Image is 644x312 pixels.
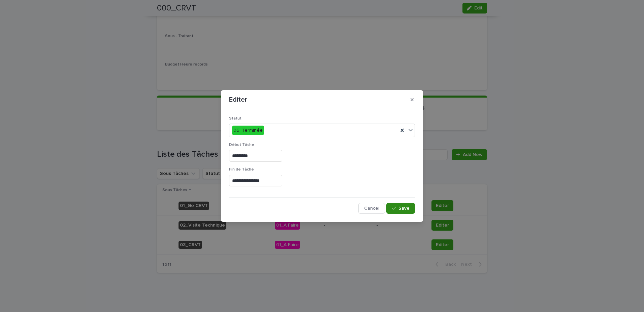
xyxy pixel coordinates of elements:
span: Fin de Tâche [229,167,254,172]
span: Save [398,206,410,211]
span: Statut [229,116,241,121]
span: Cancel [364,206,379,211]
p: Editer [229,96,247,104]
button: Save [386,203,415,214]
button: Cancel [358,203,385,214]
span: Début Tâche [229,143,254,147]
div: 06_Terminée [232,126,264,135]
